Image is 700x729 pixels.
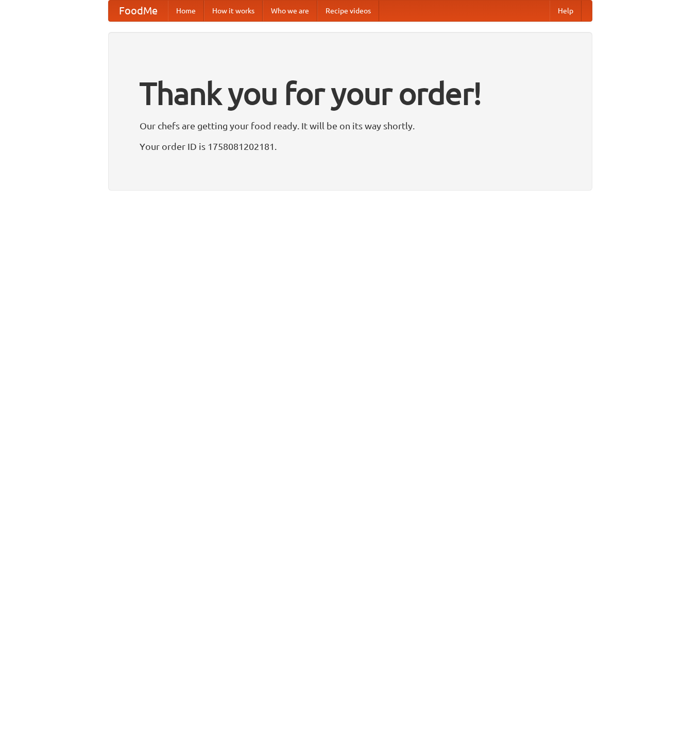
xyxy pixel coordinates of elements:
a: How it works [204,1,263,21]
a: Help [550,1,582,21]
h1: Thank you for your order! [140,69,561,118]
a: FoodMe [109,1,168,21]
a: Who we are [263,1,317,21]
a: Recipe videos [317,1,379,21]
p: Our chefs are getting your food ready. It will be on its way shortly. [140,118,561,133]
p: Your order ID is 1758081202181. [140,139,561,154]
a: Home [168,1,204,21]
